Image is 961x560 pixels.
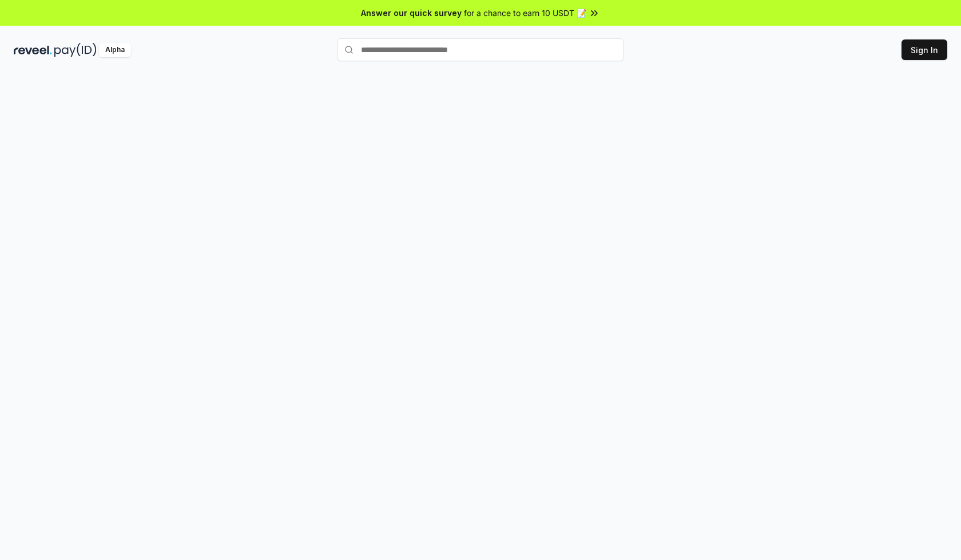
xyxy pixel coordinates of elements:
[361,7,462,19] span: Answer our quick survey
[464,7,586,19] span: for a chance to earn 10 USDT 📝
[902,39,947,60] button: Sign In
[14,43,52,57] img: reveel_dark
[99,43,131,57] div: Alpha
[54,43,97,57] img: pay_id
